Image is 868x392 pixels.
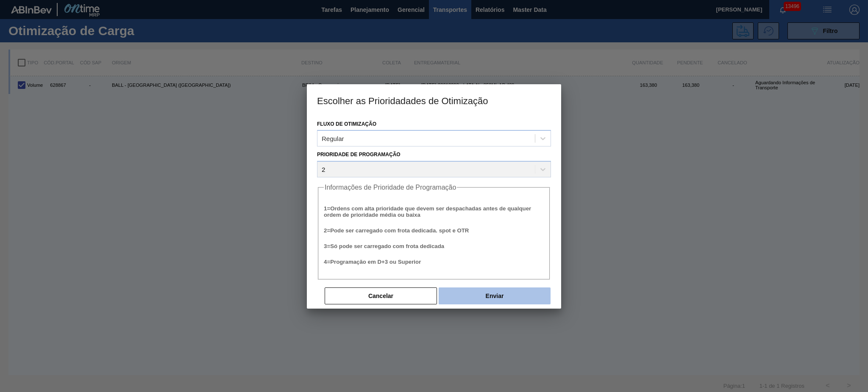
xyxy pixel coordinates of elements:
[325,287,437,304] button: Cancelar
[324,227,544,234] h5: 2 = Pode ser carregado com frota dedicada. spot e OTR
[324,205,544,218] h5: 1 = Ordens com alta prioridade que devem ser despachadas antes de qualquer ordem de prioridade mé...
[322,135,344,142] div: Regular
[307,84,561,116] h3: Escolher as Prioridadades de Otimização
[324,184,457,191] legend: Informações de Prioridade de Programação
[324,259,544,265] h5: 4 = Programação em D+3 ou Superior
[324,243,544,249] h5: 3 = Só pode ser carregado com frota dedicada
[317,121,376,127] label: Fluxo de Otimização
[317,152,401,157] label: Prioridade de Programação
[439,287,551,304] button: Enviar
